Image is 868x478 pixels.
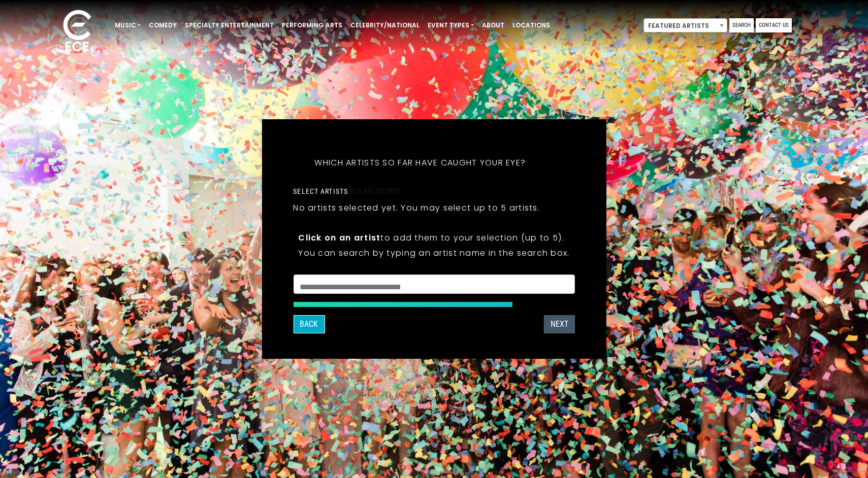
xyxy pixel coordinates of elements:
button: Next [544,315,575,333]
a: Contact Us [756,18,792,32]
span: (0/5 selected) [348,187,401,195]
strong: Click on an artist [298,232,380,244]
a: About [478,17,508,34]
p: to add them to your selection (up to 5). [298,231,569,244]
a: Search [729,18,754,32]
img: ece_new_logo_whitev2-1.png [52,7,103,56]
button: Back [293,315,325,333]
a: Comedy [145,17,181,34]
a: Performing Arts [278,17,346,34]
label: Select artists [293,187,400,196]
a: Specialty Entertainment [181,17,278,34]
span: Featured Artists [644,19,727,33]
span: Featured Artists [644,18,727,32]
a: Locations [508,17,554,34]
textarea: Search [300,281,568,290]
a: Celebrity/National [346,17,424,34]
a: Event Types [424,17,478,34]
h5: Which artists so far have caught your eye? [293,145,547,181]
p: You can search by typing an artist name in the search box. [298,247,569,259]
a: Music [111,17,145,34]
p: No artists selected yet. You may select up to 5 artists. [293,201,540,214]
